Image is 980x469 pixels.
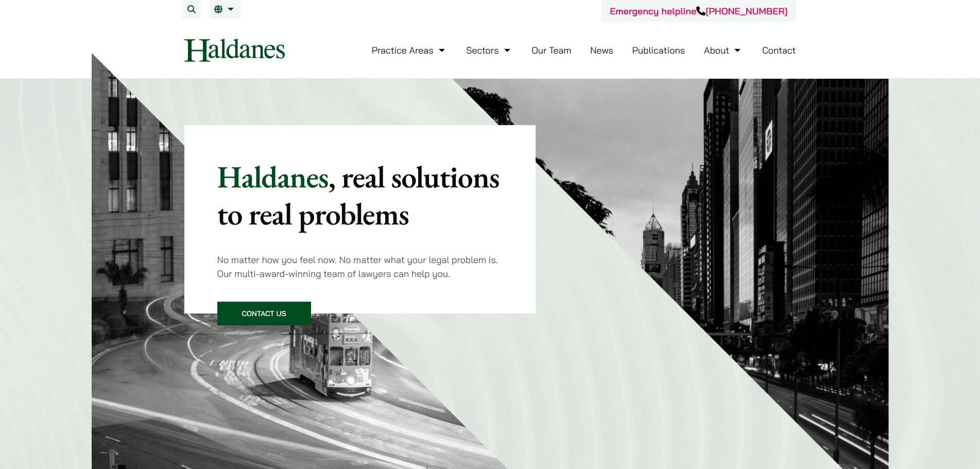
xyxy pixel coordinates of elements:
[184,39,285,62] img: Logo of Haldanes
[704,44,743,56] a: About
[217,253,503,281] p: No matter how you feel now. No matter what your legal problem is. Our multi-award-winning team of...
[217,157,500,234] mark: , real solutions to real problems
[632,44,685,56] a: Publications
[372,44,448,56] a: Practice Areas
[590,44,613,56] a: News
[762,44,796,56] a: Contact
[531,44,571,56] a: Our Team
[610,5,787,17] a: Emergency helpline[PHONE_NUMBER]
[466,44,512,56] a: Sectors
[214,5,236,13] a: EN
[217,158,503,232] p: Haldanes
[217,302,311,325] a: Contact Us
